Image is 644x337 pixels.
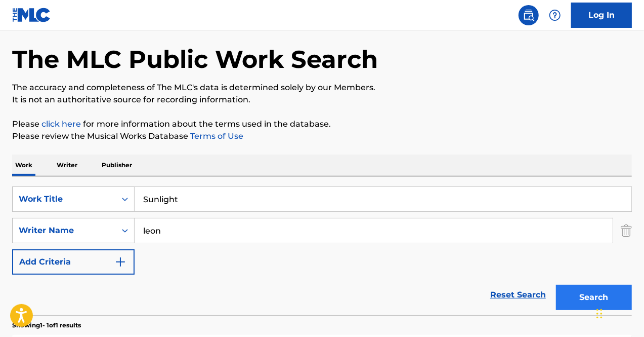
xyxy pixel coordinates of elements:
[12,249,135,275] button: Add Criteria
[12,8,51,22] img: MLC Logo
[545,5,565,25] div: Help
[114,256,126,268] img: 9d2ae6d4665cec9f34b9.svg
[556,285,632,310] button: Search
[596,298,603,329] div: Drag
[12,118,632,130] p: Please for more information about the terms used in the database.
[12,94,632,106] p: It is not an authoritative source for recording information.
[19,224,110,237] div: Writer Name
[549,9,561,21] img: help
[523,9,535,21] img: search
[12,82,632,94] p: The accuracy and completeness of The MLC's data is determined solely by our Members.
[54,155,80,176] p: Writer
[99,155,135,176] p: Publisher
[12,321,81,330] p: Showing 1 - 1 of 1 results
[593,288,644,337] iframe: Chat Widget
[12,155,35,176] p: Work
[485,284,551,306] a: Reset Search
[12,130,632,142] p: Please review the Musical Works Database
[12,44,378,74] h1: The MLC Public Work Search
[188,131,243,141] a: Terms of Use
[519,5,539,25] a: Public Search
[571,3,632,28] a: Log In
[621,218,632,243] img: Delete Criterion
[12,186,632,315] form: Search Form
[41,119,81,129] a: click here
[19,193,110,205] div: Work Title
